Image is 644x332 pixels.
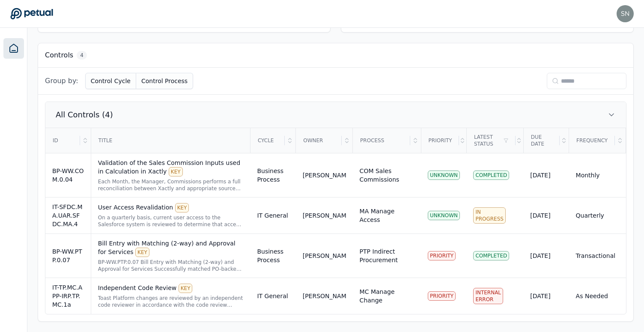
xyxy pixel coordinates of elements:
[473,170,509,180] div: Completed
[303,171,346,179] div: [PERSON_NAME]
[3,38,24,59] a: Dashboard
[56,109,113,121] span: All Controls (4)
[136,73,193,89] button: Control Process
[422,129,459,153] div: Priority
[98,259,244,272] div: BP-WW.PTP.0.07 Bill Entry with Matching (2-way) and Approval for Services Successfully matched PO...
[530,251,562,260] div: [DATE]
[52,167,84,184] div: BP-WW.COM.0.04
[524,129,560,153] div: Due Date
[175,203,189,212] div: KEY
[135,248,149,257] div: KEY
[98,214,244,228] div: On a quarterly basis, current user access to the Salesforce system is reviewed to determine that ...
[296,129,342,153] div: Owner
[45,76,78,86] span: Group by:
[52,247,84,264] div: BP-WW.PTP.0.07
[52,203,84,228] div: IT-SFDC.MA.UAR.SFDC.MA.4
[98,239,244,257] div: Bill Entry with Matching (2-way) and Approval for Services
[353,129,410,153] div: Process
[92,129,250,153] div: Title
[98,284,244,293] div: Independent Code Review
[303,211,346,220] div: [PERSON_NAME]
[473,251,509,260] div: Completed
[360,167,414,184] div: COM Sales Commissions
[179,284,193,293] div: KEY
[303,292,346,300] div: [PERSON_NAME]
[428,211,460,220] div: UNKNOWN
[530,171,562,179] div: [DATE]
[569,197,626,234] td: Quarterly
[250,197,295,234] td: IT General
[569,234,626,278] td: Transactional
[52,283,84,309] div: IT-TP.MC.APP-IRP.TP.MC.1a
[85,73,136,89] button: Control Cycle
[428,251,456,260] div: PRIORITY
[360,207,414,224] div: MA Manage Access
[251,129,285,153] div: Cycle
[360,247,414,264] div: PTP Indirect Procurement
[473,207,505,224] div: In Progress
[569,278,626,314] td: As Needed
[360,287,414,305] div: MC Manage Change
[569,129,615,153] div: Frequency
[10,8,53,20] a: Go to Dashboard
[617,5,634,22] img: snir@petual.ai
[45,50,73,60] h3: Controls
[169,167,183,176] div: KEY
[250,234,295,278] td: Business Process
[428,170,460,180] div: UNKNOWN
[473,288,503,304] div: Internal Error
[250,278,295,314] td: IT General
[46,129,80,153] div: ID
[569,153,626,197] td: Monthly
[428,291,456,301] div: PRIORITY
[98,178,244,192] div: Each Month, the Manager, Commissions performs a full reconciliation between Xactly and appropriat...
[98,159,244,176] div: Validation of the Sales Commission Inputs used in Calculation in Xactly
[467,129,516,153] div: Latest Status
[98,295,244,308] div: Toast Platform changes are reviewed by an independent code reviewer in accordance with the code r...
[250,153,295,197] td: Business Process
[98,203,244,212] div: User Access Revalidation
[530,211,562,220] div: [DATE]
[45,102,626,128] button: All Controls (4)
[303,251,346,260] div: [PERSON_NAME]
[530,292,562,300] div: [DATE]
[77,51,87,60] span: 4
